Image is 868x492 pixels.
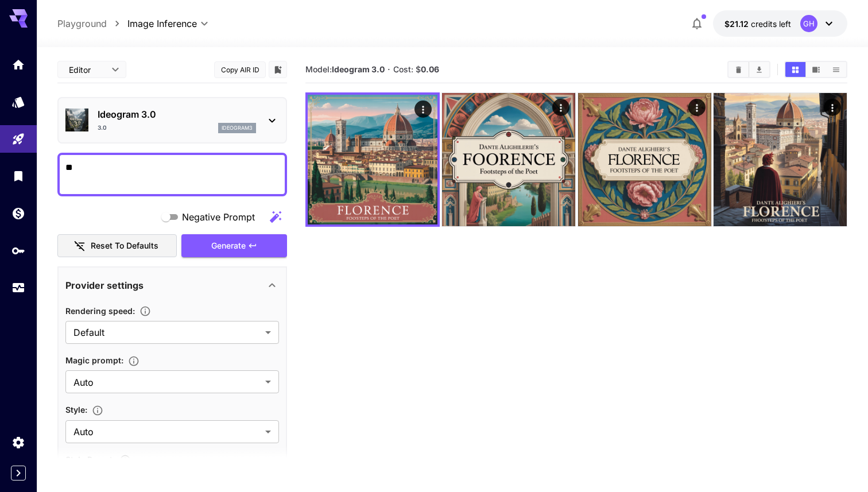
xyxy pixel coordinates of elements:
[98,107,256,121] p: Ideogram 3.0
[784,61,847,78] div: Show media in grid viewShow media in video viewShow media in list view
[785,62,805,77] button: Show media in grid view
[211,239,246,253] span: Generate
[800,15,817,32] div: GH
[578,93,711,226] img: Z
[65,355,123,365] span: Magic prompt :
[332,64,385,74] b: Ideogram 3.0
[65,278,144,292] p: Provider settings
[57,17,107,30] a: Playground
[273,63,283,76] button: Add to library
[826,62,846,77] button: Show media in list view
[751,19,791,29] span: credits left
[11,281,25,295] div: Usage
[73,425,261,439] span: Auto
[688,99,705,116] div: Actions
[182,210,255,224] span: Negative Prompt
[127,17,197,30] span: Image Inference
[421,64,439,74] b: 0.06
[308,95,437,224] img: Z
[714,93,847,226] img: 2Q==
[222,124,253,132] p: ideogram3
[387,63,390,76] p: ·
[73,326,261,339] span: Default
[11,435,25,450] div: Settings
[749,62,769,77] button: Download All
[728,62,749,77] button: Clear All
[57,234,177,258] button: Reset to defaults
[724,18,791,30] div: $21.11545
[414,100,432,118] div: Actions
[69,64,104,76] span: Editor
[11,206,25,220] div: Wallet
[727,61,770,78] div: Clear AllDownload All
[65,103,279,138] div: Ideogram 3.03.0ideogram3
[442,93,575,226] img: Z
[181,234,287,258] button: Generate
[713,10,847,37] button: $21.11545GH
[65,272,279,299] div: Provider settings
[11,243,25,258] div: API Keys
[65,306,135,316] span: Rendering speed :
[11,95,25,109] div: Models
[305,64,385,74] span: Model:
[724,19,751,29] span: $21.12
[65,405,87,414] span: Style :
[98,123,107,132] p: 3.0
[806,62,826,77] button: Show media in video view
[11,57,25,72] div: Home
[11,130,25,145] div: Playground
[73,375,261,389] span: Auto
[11,466,26,481] button: Expand sidebar
[214,61,266,78] button: Copy AIR ID
[824,99,841,116] div: Actions
[11,169,25,183] div: Library
[57,17,127,30] nav: breadcrumb
[552,99,569,116] div: Actions
[393,64,439,74] span: Cost: $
